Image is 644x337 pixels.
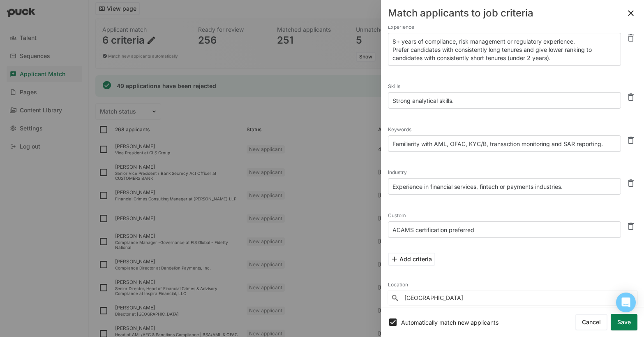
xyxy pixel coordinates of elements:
button: Save [611,314,637,330]
div: Experience [388,21,621,33]
div: Location [388,279,637,291]
div: Match applicants to job criteria [388,8,533,18]
textarea: 8+ years of compliance, risk management or regulatory experience. Prefer candidates with consiste... [388,33,621,66]
textarea: ACAMS certification preferred [388,221,621,238]
textarea: Strong analytical skills. [388,92,621,109]
div: Keywords [388,124,621,135]
input: Enter country, state, city, town or ZIP [388,291,637,305]
div: Skills [388,81,621,92]
button: Cancel [575,314,607,330]
button: Add criteria [388,253,435,266]
div: Automatically match new applicants [401,319,575,326]
div: Open Intercom Messenger [616,293,636,312]
div: Custom [388,210,621,221]
textarea: Experience in financial services, fintech or payments industries. [388,178,621,195]
div: Industry [388,167,621,178]
textarea: Familiarity with AML, OFAC, KYC/B, transaction monitoring and SAR reporting. [388,135,621,152]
